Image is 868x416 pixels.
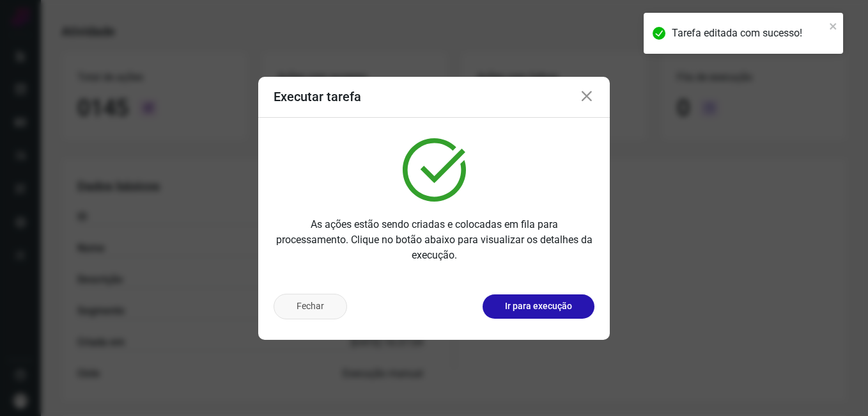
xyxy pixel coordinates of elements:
img: verified.svg [403,138,466,202]
p: As ações estão sendo criadas e colocadas em fila para processamento. Clique no botão abaixo para ... [274,217,594,263]
h3: Executar tarefa [274,89,361,104]
button: Ir para execução [483,294,594,319]
p: Ir para execução [505,300,572,313]
button: Fechar [274,294,347,319]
